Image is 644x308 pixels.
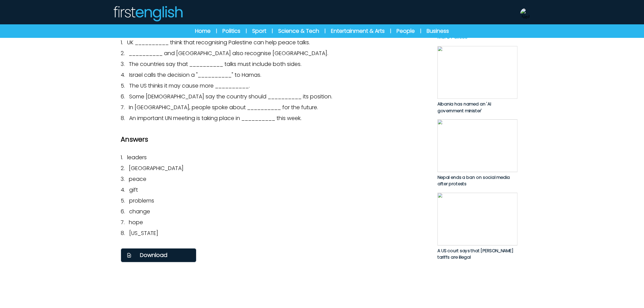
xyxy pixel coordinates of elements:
[121,82,421,90] p: 5.
[121,103,421,112] p: 7.
[437,101,491,114] span: Albania has named an 'AI government minister'
[390,28,391,34] span: |
[121,218,421,227] p: 7.
[121,93,421,101] p: 6.
[437,247,513,260] span: A US court says that [PERSON_NAME] tariffs are illegal
[121,153,421,162] p: 1.
[121,39,421,47] p: 1.
[437,119,517,172] img: e0humrDLDBwb8NiO7ubIwtm4NQUS977974wg1qkA.jpg
[140,251,167,259] span: Download
[278,27,319,35] a: Science & Tech
[129,197,154,205] span: problems
[129,186,138,194] span: gift
[121,135,421,144] h2: Answers
[129,103,318,111] span: In [GEOGRAPHIC_DATA], people spoke about __________ for the future.
[325,28,326,34] span: |
[437,193,517,261] a: A US court says that [PERSON_NAME] tariffs are illegal
[520,8,531,19] img: Neil Storey
[129,49,328,57] span: __________ and [GEOGRAPHIC_DATA] also recognise [GEOGRAPHIC_DATA].
[427,27,449,35] a: Business
[129,114,302,122] span: An important UN meeting is taking place in __________ this week.
[420,28,421,34] span: |
[129,218,143,226] span: hope
[121,197,421,205] p: 5.
[437,174,509,187] span: Nepal ends a ban on social media after protests
[121,186,421,194] p: 4.
[331,27,385,35] a: Entertainment & Arts
[129,208,150,215] span: change
[437,33,517,41] p: More Politics
[113,5,183,22] img: Logo
[195,27,211,35] a: Home
[129,229,158,237] span: [US_STATE]
[127,39,310,46] span: UK __________ think that recognising Palestine can help peace talks.
[129,93,332,100] span: Some [DEMOGRAPHIC_DATA] say the country should __________ its position.
[437,46,517,99] img: PJl9VkwkmoiLmIwr0aEIaWRaighPRt04lbkCKz6d.jpg
[127,153,147,161] span: leaders
[121,114,421,122] p: 8.
[121,49,421,57] p: 2.
[121,248,196,262] button: Download
[121,164,421,172] p: 2.
[437,46,517,114] a: Albania has named an 'AI government minister'
[129,175,146,183] span: peace
[252,27,266,35] a: Sport
[222,27,240,35] a: Politics
[272,28,273,34] span: |
[246,28,247,34] span: |
[121,175,421,183] p: 3.
[129,71,261,79] span: Israel calls the decision a "__________" to Hamas.
[121,71,421,79] p: 4.
[129,164,184,172] span: [GEOGRAPHIC_DATA]
[129,60,302,68] span: The countries say that __________ talks must include both sides.
[397,27,415,35] a: People
[121,229,421,237] p: 8.
[216,28,217,34] span: |
[437,119,517,187] a: Nepal ends a ban on social media after protests
[121,208,421,216] p: 6.
[129,82,250,90] span: The US thinks it may cause more __________.
[121,60,421,68] p: 3.
[437,193,517,245] img: YJrUOaIT8vNxLkJXcFduEiBtHBq0SYo5XXOMEyjM.jpg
